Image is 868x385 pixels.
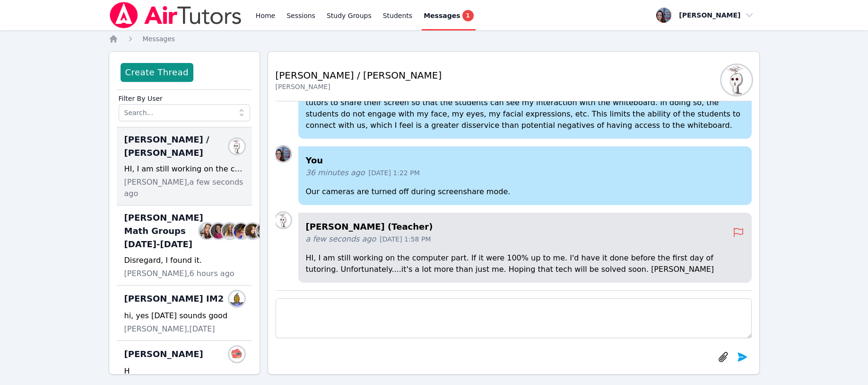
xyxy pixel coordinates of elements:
[124,310,244,322] div: hi, yes [DATE] sounds good
[143,35,175,43] span: Messages
[117,286,252,341] div: [PERSON_NAME] IM2vanessa palacioshi, yes [DATE] sounds good[PERSON_NAME],[DATE]
[211,224,226,239] img: Rebecca Miller
[124,211,203,251] span: [PERSON_NAME] Math Groups [DATE]-[DATE]
[124,323,215,335] span: [PERSON_NAME], [DATE]
[369,168,420,178] span: [DATE] 1:22 PM
[306,86,744,131] p: Hi [PERSON_NAME], Because students do not have the ability to enter the whiteboard during session...
[245,224,260,239] img: Diana Carle
[121,63,193,82] button: Create Thread
[276,146,291,161] img: Leah Hoff
[721,65,752,95] img: Joyce Law
[462,10,474,21] span: 1
[306,233,376,245] span: a few seconds ago
[424,11,460,20] span: Messages
[306,154,744,167] h4: You
[229,291,244,306] img: vanessa palacios
[222,224,237,239] img: Sandra Davis
[109,2,243,28] img: Air Tutors
[124,255,244,266] div: Disregard, I found it.
[124,163,244,175] div: HI, I am still working on the computer part. If it were 100% up to me. I'd have it done before th...
[306,220,733,233] h4: [PERSON_NAME] (Teacher)
[124,348,203,361] span: [PERSON_NAME]
[276,69,442,82] h2: [PERSON_NAME] / [PERSON_NAME]
[117,127,252,206] div: [PERSON_NAME] / [PERSON_NAME]Joyce LawHI, I am still working on the computer part. If it were 100...
[119,104,250,121] input: Search...
[143,34,175,44] a: Messages
[380,234,431,244] span: [DATE] 1:58 PM
[306,252,744,275] p: HI, I am still working on the computer part. If it were 100% up to me. I'd have it done before th...
[119,90,250,104] label: Filter By User
[124,292,224,305] span: [PERSON_NAME] IM2
[117,206,252,286] div: [PERSON_NAME] Math Groups [DATE]-[DATE]Sarah BenzingerRebecca MillerSandra DavisAlexis AsiamaDian...
[229,139,244,154] img: Joyce Law
[276,82,442,91] div: [PERSON_NAME]
[229,347,244,362] img: Alanda Alonso
[276,213,291,228] img: Joyce Law
[306,167,365,179] span: 36 minutes ago
[124,268,234,279] span: [PERSON_NAME], 6 hours ago
[200,224,215,239] img: Sarah Benzinger
[109,34,760,44] nav: Breadcrumb
[124,133,233,160] span: [PERSON_NAME] / [PERSON_NAME]
[124,366,244,377] div: H
[234,224,249,239] img: Alexis Asiama
[256,224,271,239] img: Michelle Dalton
[306,186,744,197] p: Our cameras are turned off during screenshare mode.
[124,177,244,199] span: [PERSON_NAME], a few seconds ago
